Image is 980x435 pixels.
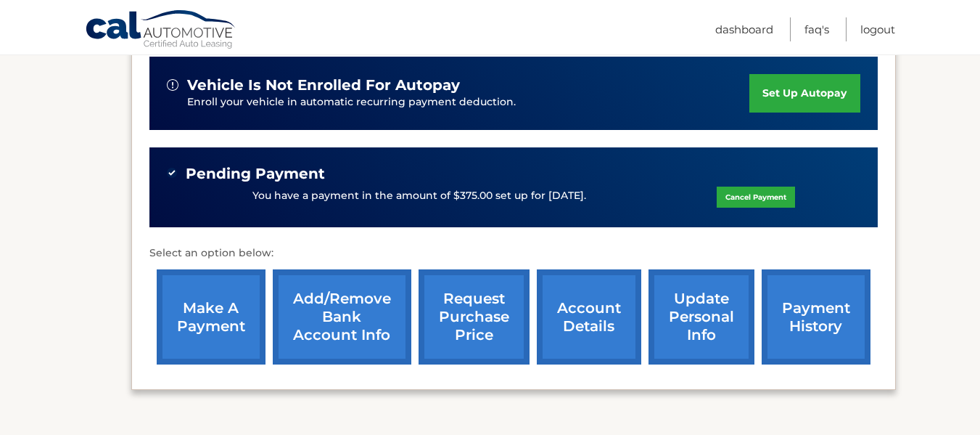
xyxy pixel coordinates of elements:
a: Cancel Payment [717,187,795,208]
a: account details [537,269,641,365]
p: You have a payment in the amount of $375.00 set up for [DATE]. [252,188,586,204]
span: vehicle is not enrolled for autopay [187,76,460,94]
a: set up autopay [749,74,860,113]
p: Select an option below: [149,245,878,262]
img: check-green.svg [167,168,177,178]
a: request purchase price [419,269,530,365]
a: Add/Remove bank account info [273,269,411,365]
span: Pending Payment [186,165,325,183]
a: payment history [762,269,870,365]
a: Dashboard [715,17,773,41]
a: Logout [860,17,895,41]
a: Cal Automotive [85,9,237,52]
a: make a payment [157,269,265,365]
img: alert-white.svg [167,79,178,91]
a: FAQ's [804,17,829,41]
p: Enroll your vehicle in automatic recurring payment deduction. [187,94,750,110]
a: update personal info [648,269,754,365]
